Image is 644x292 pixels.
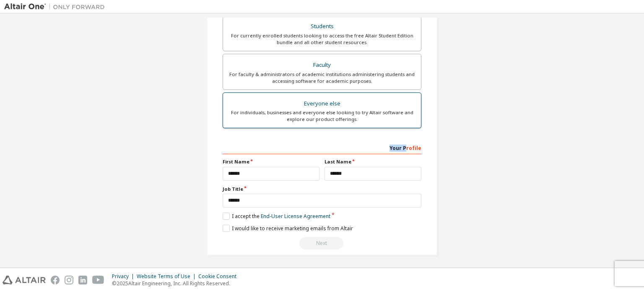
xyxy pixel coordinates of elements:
[228,98,416,110] div: Everyone else
[198,273,241,280] div: Cookie Consent
[261,213,330,220] a: End-User License Agreement
[223,186,421,192] label: Job Title
[137,273,198,280] div: Website Terms of Use
[228,109,416,123] div: For individuals, businesses and everyone else looking to try Altair software and explore our prod...
[228,59,416,71] div: Faculty
[112,280,241,287] p: © 2025 Altair Engineering, Inc. All Rights Reserved.
[112,273,137,280] div: Privacy
[228,21,416,32] div: Students
[223,141,421,154] div: Your Profile
[228,32,416,46] div: For currently enrolled students looking to access the free Altair Student Edition bundle and all ...
[325,158,421,165] label: Last Name
[51,276,60,284] img: facebook.svg
[3,276,46,284] img: altair_logo.svg
[223,213,330,220] label: I accept the
[78,276,87,284] img: linkedin.svg
[223,225,353,232] label: I would like to receive marketing emails from Altair
[228,71,416,84] div: For faculty & administrators of academic institutions administering students and accessing softwa...
[4,3,109,11] img: Altair One
[223,158,319,165] label: First Name
[65,276,73,284] img: instagram.svg
[92,276,104,284] img: youtube.svg
[223,237,421,250] div: Fix issues to continue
